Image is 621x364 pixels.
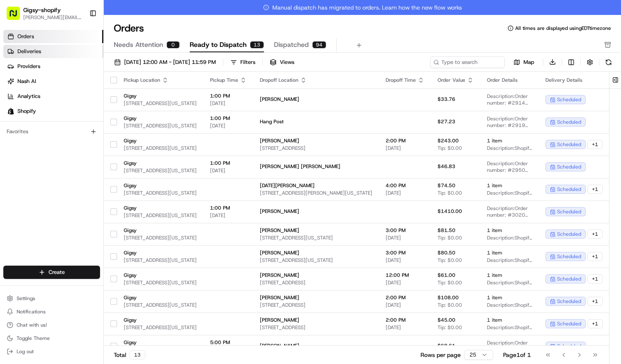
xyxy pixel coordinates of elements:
span: scheduled [557,96,581,103]
span: [STREET_ADDRESS][US_STATE] [124,167,197,174]
span: [PERSON_NAME] [260,96,372,103]
div: + 1 [587,274,603,283]
span: Tip: $0.00 [438,145,462,151]
span: 4:00 PM [386,182,424,189]
span: scheduled [557,298,581,305]
span: Gigsy [124,160,197,166]
a: 📗Knowledge Base [5,182,67,197]
span: Gigsy [124,93,197,99]
span: Description: Shopify Order #3036 for [PERSON_NAME] [487,257,532,264]
span: scheduled [557,343,581,349]
button: Gigsy-shopify [23,6,61,14]
span: [STREET_ADDRESS][US_STATE] [124,122,197,129]
span: 1 item [487,227,532,234]
div: + 1 [587,185,603,194]
span: [DATE] [386,302,424,308]
span: Description: Shopify Order #3035 for [PERSON_NAME] [487,235,532,241]
span: scheduled [557,186,581,193]
span: Description: Order number: #3053 for [PERSON_NAME] [487,340,532,353]
div: Filters [240,59,255,66]
span: 1 item [487,182,532,189]
span: Toggle Theme [17,335,50,342]
button: Settings [3,293,100,304]
div: 📗 [8,186,15,193]
span: [STREET_ADDRESS][US_STATE] [260,257,372,264]
p: Rows per page [421,351,461,359]
span: Shopify [17,107,36,115]
span: $80.50 [438,249,455,256]
span: Ready to Dispatch [190,40,247,50]
div: + 1 [587,140,603,149]
span: Dispatched [274,40,309,50]
span: [STREET_ADDRESS][US_STATE] [124,324,197,331]
span: $74.50 [438,182,455,189]
span: [STREET_ADDRESS][PERSON_NAME][US_STATE] [260,190,372,196]
a: Shopify [3,105,103,118]
div: Pickup Time [210,77,247,83]
button: Notifications [3,306,100,318]
div: 13 [130,350,145,359]
div: 💻 [70,186,77,193]
span: • [69,151,72,157]
span: Create [49,269,65,276]
span: [DATE] [210,122,247,129]
span: Gigsy [124,339,197,346]
span: Tip: $0.00 [438,190,462,196]
button: Start new chat [141,81,151,91]
button: Gigsy-shopify[PERSON_NAME][EMAIL_ADDRESS][DOMAIN_NAME] [3,3,86,23]
a: Nash AI [3,75,103,88]
span: 1 item [487,294,532,301]
img: Sarah Lucier [8,120,22,134]
span: scheduled [557,231,581,237]
span: [PERSON_NAME] [26,151,67,157]
span: $108.00 [438,294,459,301]
span: Log out [17,348,34,355]
button: [PERSON_NAME][EMAIL_ADDRESS][DOMAIN_NAME] [23,14,83,21]
span: Gigsy [124,317,197,323]
span: [DATE] [73,151,90,157]
span: Description: Shopify Order #3049 for [PERSON_NAME] [487,279,532,286]
span: [DATE] [210,100,247,107]
div: Pickup Location [124,77,197,83]
a: Analytics [3,90,103,103]
span: [STREET_ADDRESS][US_STATE] [124,212,197,219]
button: Chat with us! [3,319,100,331]
span: [STREET_ADDRESS][US_STATE] [124,145,197,151]
div: Page 1 of 1 [503,351,531,359]
div: Favorites [3,125,100,138]
span: [PERSON_NAME] [260,294,372,301]
span: 1:00 PM [210,115,247,122]
span: [PERSON_NAME] [260,272,372,278]
span: API Documentation [78,185,133,193]
div: Past conversations [8,107,53,114]
span: 1:00 PM [210,160,247,166]
span: 1:00 PM [210,205,247,211]
span: Settings [17,295,35,302]
span: Description: Order number: #2950 for [PERSON_NAME] [PERSON_NAME] [487,160,532,173]
span: [PERSON_NAME] [260,317,372,323]
span: 1 item [487,317,532,323]
div: We're available if you need us! [37,87,114,94]
h1: Orders [114,22,144,35]
span: [STREET_ADDRESS][US_STATE] [124,302,197,308]
button: Toggle Theme [3,332,100,344]
span: Nash AI [17,78,36,85]
span: Gigsy [124,249,197,256]
span: $243.00 [438,137,459,144]
span: [PERSON_NAME] [260,249,372,256]
span: [PERSON_NAME] [PERSON_NAME] [260,163,372,170]
span: Gigsy [124,182,197,189]
span: [DATE][PERSON_NAME] [260,182,372,189]
span: Needs Attention [114,40,163,50]
button: [DATE] 12:00 AM - [DATE] 11:59 PM [110,56,220,68]
span: Description: Order number: #2914 for [PERSON_NAME] [487,93,532,106]
span: Providers [17,63,40,70]
span: 1 item [487,137,532,144]
span: Gigsy [124,115,197,122]
span: Analytics [17,93,40,100]
span: Gigsy [124,294,197,301]
button: Create [3,266,100,279]
span: 5:00 PM [210,339,247,346]
span: $81.50 [438,227,455,234]
span: Description: Shopify Order #3051 for [PERSON_NAME] [487,302,532,308]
